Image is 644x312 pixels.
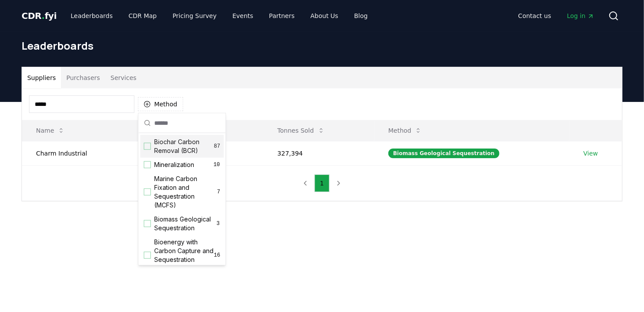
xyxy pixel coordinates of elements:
span: 10 [213,161,220,168]
a: Contact us [511,8,558,24]
nav: Main [511,8,601,24]
nav: Main [64,8,375,24]
span: 87 [214,143,220,150]
a: View [583,149,598,158]
span: Bioenergy with Carbon Capture and Sequestration (BECCS) [154,238,214,273]
button: 1 [315,174,330,192]
div: Biomass Geological Sequestration [388,149,499,158]
a: Events [225,8,260,24]
a: Pricing Survey [166,8,224,24]
span: Log in [567,11,594,20]
span: 3 [216,220,220,227]
button: Name [29,122,72,139]
span: CDR fyi [22,11,57,21]
a: About Us [304,8,345,24]
button: Purchasers [61,67,105,88]
span: Biomass Geological Sequestration [154,215,216,232]
a: Blog [347,8,375,24]
span: 16 [214,252,220,259]
span: . [42,11,45,21]
button: Tonnes Sold [271,122,332,139]
a: CDR.fyi [22,10,57,22]
td: 327,394 [264,141,374,165]
button: Suppliers [22,67,61,88]
td: 13,224 [129,141,264,165]
a: Partners [262,8,302,24]
span: Mineralization [154,160,194,169]
a: CDR Map [122,8,164,24]
span: Biochar Carbon Removal (BCR) [154,138,214,155]
td: Charm Industrial [22,141,129,165]
button: Method [381,122,429,139]
button: Method [138,97,183,111]
h1: Leaderboards [22,39,622,53]
button: Tonnes Delivered [136,122,213,139]
button: Services [105,67,142,88]
span: 7 [217,189,220,196]
a: Leaderboards [64,8,120,24]
span: Marine Carbon Fixation and Sequestration (MCFS) [154,174,217,210]
a: Log in [560,8,601,24]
